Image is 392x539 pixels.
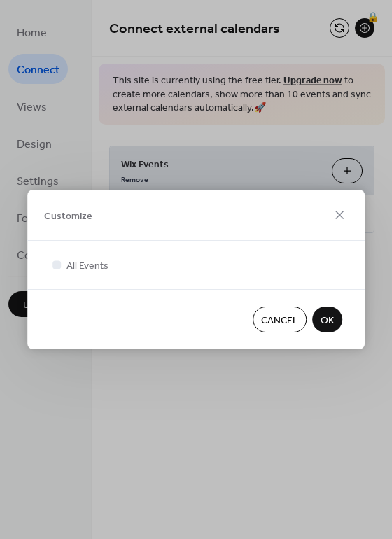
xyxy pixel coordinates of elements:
[253,307,307,332] button: Cancel
[44,209,92,223] span: Customize
[261,314,298,328] span: Cancel
[321,314,334,328] span: OK
[66,259,108,274] span: All Events
[312,307,342,332] button: OK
